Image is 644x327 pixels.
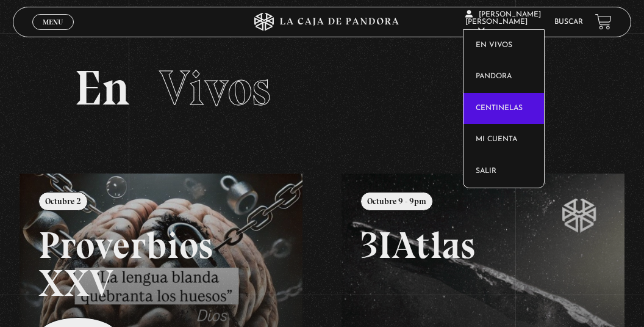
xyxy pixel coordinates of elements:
span: Menu [43,18,63,26]
a: Centinelas [463,93,543,125]
span: Cerrar [38,28,67,37]
span: [PERSON_NAME] [PERSON_NAME] [465,11,541,34]
a: Pandora [463,61,543,93]
a: En vivos [463,30,543,62]
a: Salir [463,156,543,188]
h2: En [74,64,569,112]
a: Mi cuenta [463,124,543,156]
a: View your shopping cart [595,13,612,30]
span: Vivos [159,59,271,117]
a: Buscar [554,18,583,26]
